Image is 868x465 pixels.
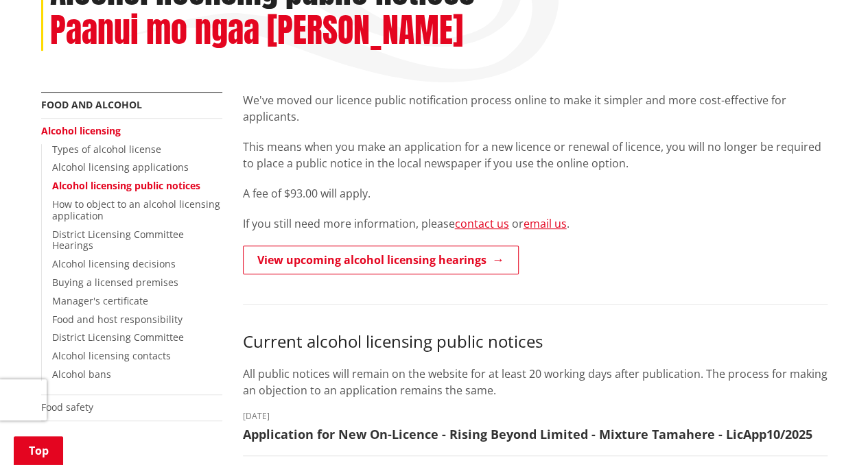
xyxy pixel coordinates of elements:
[524,216,567,231] a: email us​
[41,124,121,137] a: Alcohol licensing
[52,276,178,289] a: Buying a licensed premises
[455,216,509,231] a: contact us
[243,412,828,420] time: [DATE]
[243,185,828,202] p: A fee of $93.00 will apply.
[243,215,828,232] p: If you still need more information, please ​ or .​
[243,139,828,171] p: This means when you make an application for a new licence or renewal of licence, you will no long...
[52,313,183,326] a: Food and host responsibility
[52,179,200,192] a: Alcohol licensing public notices
[243,366,828,398] p: All public notices will remain on the website for at least 20 working days after publication. The...
[243,246,519,274] a: View upcoming alcohol licensing hearings
[243,427,828,442] h3: Application for New On-Licence - Rising Beyond Limited - Mixture Tamahere - LicApp10/2025
[41,401,93,414] a: Food safety
[41,98,142,111] a: Food and alcohol
[52,257,176,270] a: Alcohol licensing decisions
[243,332,828,352] h3: Current alcohol licensing public notices
[52,331,184,344] a: District Licensing Committee
[52,294,148,307] a: Manager's certificate
[50,11,463,51] h2: Paanui mo ngaa [PERSON_NAME]
[14,436,63,465] a: Top
[52,143,161,156] a: Types of alcohol license
[52,368,111,381] a: Alcohol bans
[52,228,184,252] a: District Licensing Committee Hearings
[52,198,220,222] a: How to object to an alcohol licensing application
[52,160,189,174] a: Alcohol licensing applications
[243,92,828,125] p: We've moved our licence public notification process online to make it simpler and more cost-effec...
[805,407,854,457] iframe: Messenger Launcher
[243,412,828,442] a: [DATE] Application for New On-Licence - Rising Beyond Limited - Mixture Tamahere - LicApp10/2025
[52,349,171,362] a: Alcohol licensing contacts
